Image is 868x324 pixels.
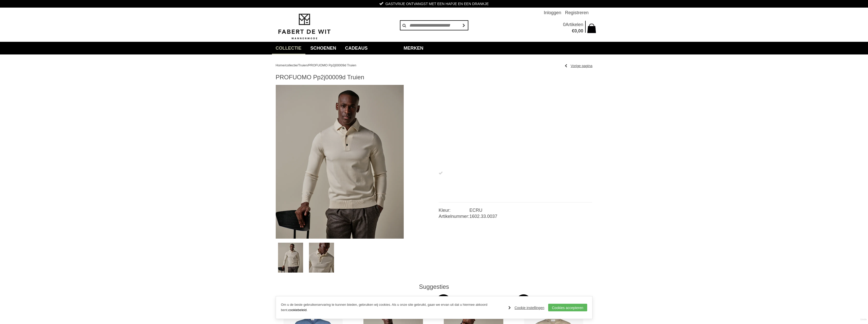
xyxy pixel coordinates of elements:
a: collectie [272,42,305,54]
a: Divide [860,316,867,323]
a: PROFUOMO Pp2j00009d Truien [308,63,356,67]
span: / [307,63,308,67]
span: € [572,28,574,33]
a: Vorige pagina [565,62,593,70]
img: profuomo-pp2j00009d-truien [278,243,303,273]
img: profuomo-pp2j00009d-truien [309,243,334,273]
a: collectie [285,63,297,67]
img: PROFUOMO Pp2j00009d Truien [276,85,404,239]
a: Cadeaus [341,42,372,54]
span: 0 [563,22,565,27]
div: Suggesties [276,283,593,291]
dt: Kleur: [439,207,469,213]
dd: 1602.33.0037 [469,213,592,219]
a: Merken [400,42,427,54]
p: Om u de beste gebruikerservaring te kunnen bieden, gebruiken wij cookies. Als u onze site gebruik... [281,302,504,313]
span: / [297,63,298,67]
a: cookiebeleid [288,308,306,312]
a: Inloggen [544,8,561,18]
span: , [577,28,578,33]
a: Schoenen [307,42,340,54]
a: Home [276,63,285,67]
a: Registreren [565,8,588,18]
dd: ECRU [469,207,592,213]
img: Fabert de Wit [276,13,333,40]
a: Truien [298,63,307,67]
dt: Artikelnummer: [439,213,469,219]
span: 0 [574,28,577,33]
a: Cookies accepteren [548,304,587,311]
span: 00 [578,28,583,33]
h1: PROFUOMO Pp2j00009d Truien [276,73,593,81]
a: Cookie instellingen [508,304,544,312]
span: Artikelen [565,22,583,27]
span: / [284,63,285,67]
